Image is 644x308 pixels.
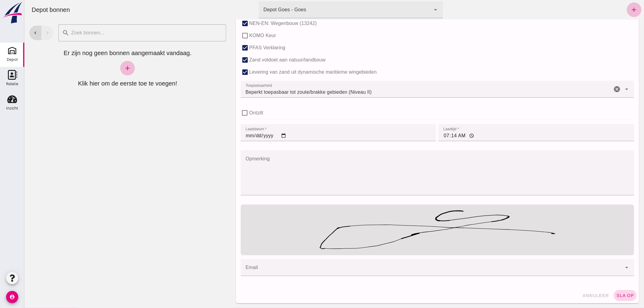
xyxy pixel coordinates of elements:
[100,65,107,72] i: add
[558,293,585,298] span: annuleer
[606,6,614,13] i: add
[6,82,18,86] div: Relatie
[225,66,352,78] label: Levering van zand uit dynamische maritieme wingebieden
[7,58,18,61] div: Depot
[556,290,587,301] button: annuleer
[221,89,348,96] span: Beperkt toepasbaar tot zoute/brakke gebieden (Niveau II)
[225,30,252,42] label: KOMO Keur
[239,6,282,13] div: Depot Goes - Goes
[45,24,198,41] input: Zoek bonnen...
[2,5,51,14] div: Depot bonnen
[38,29,45,37] i: search
[408,6,415,13] i: arrow_drop_down
[225,42,261,54] label: PFAS Verklaring
[5,49,202,88] div: Er zijn nog geen bonnen aangemaakt vandaag. Klik hier om de eerste toe te voegen!
[1,2,23,24] img: logo-small.a267ee39.svg
[592,293,610,298] span: sla op
[225,107,239,119] label: Ontzilt
[589,86,597,93] i: Wis Toepasbaarheid
[599,264,606,271] i: Open
[6,106,18,110] div: Inzicht
[225,17,292,30] label: NEN-EN: Wegenbouw (13242)
[8,30,14,36] i: chevron_left
[225,54,301,66] label: Zand voldoet aan natuur/landbouw
[599,86,606,93] i: arrow_drop_down
[6,291,18,303] i: account_circle
[590,290,612,301] button: sla op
